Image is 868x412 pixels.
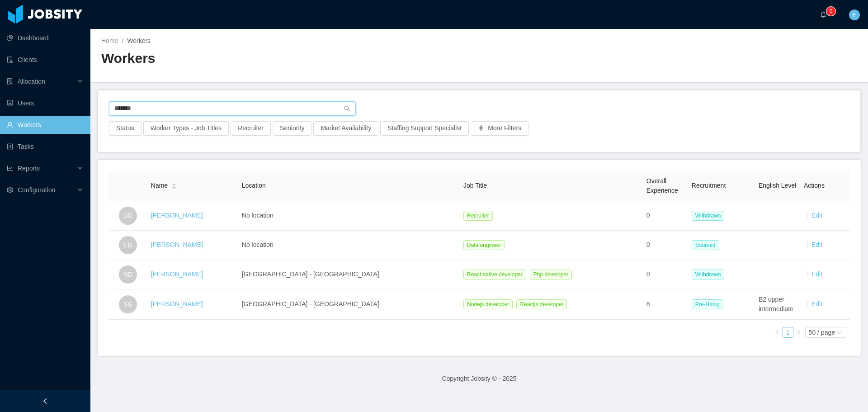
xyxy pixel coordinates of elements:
[692,270,725,279] span: Withdrawn
[796,330,802,335] i: icon: right
[643,260,688,289] td: 0
[231,121,271,136] button: Recruiter
[692,270,728,278] a: Withdrawn
[7,78,13,85] i: icon: solution
[123,207,132,225] span: DD
[123,295,132,313] span: SG
[171,182,177,188] div: Sort
[471,121,528,136] button: icon: plusMore Filters
[811,270,822,278] a: Edit
[811,212,822,219] a: Edit
[643,289,688,320] td: 8
[151,212,203,219] a: [PERSON_NAME]
[530,270,572,279] span: Php developer
[793,327,804,338] li: Next Page
[151,300,203,308] a: [PERSON_NAME]
[804,182,825,189] span: Actions
[122,37,123,44] span: /
[238,289,460,320] td: [GEOGRAPHIC_DATA] - [GEOGRAPHIC_DATA]
[101,49,479,68] h2: Workers
[151,270,203,278] a: [PERSON_NAME]
[151,181,168,190] span: Name
[463,182,487,189] span: Job Title
[109,121,142,136] button: Status
[242,182,266,189] span: Location
[463,270,526,279] span: React native developer
[7,137,83,156] a: icon: profileTasks
[172,185,177,188] i: icon: caret-down
[809,327,835,337] div: 50 / page
[380,121,469,136] button: Staffing Support Specialist
[516,299,567,309] span: Reactjs developer
[643,231,688,260] td: 0
[172,182,177,185] i: icon: caret-up
[143,121,229,136] button: Worker Types - Job Titles
[646,177,678,194] span: Overall Experience
[852,9,856,20] span: E
[151,241,203,248] a: [PERSON_NAME]
[692,212,728,219] a: Withdrawn
[811,300,822,308] a: Edit
[783,327,793,338] li: 1
[313,121,378,136] button: Market Availability
[18,186,55,194] span: Configuration
[643,201,688,231] td: 0
[783,327,793,337] a: 1
[7,51,83,69] a: icon: auditClients
[692,300,727,308] a: Pre-Hiring
[811,241,822,248] a: Edit
[692,240,719,250] span: Sourced
[692,182,726,189] span: Recruitment
[123,265,132,284] span: ND
[7,165,13,171] i: icon: line-chart
[127,37,151,44] span: Workers
[18,165,40,172] span: Reports
[7,29,83,47] a: icon: pie-chartDashboard
[692,299,723,309] span: Pre-Hiring
[273,121,311,136] button: Seniority
[7,116,83,134] a: icon: userWorkers
[344,105,350,112] i: icon: search
[692,241,723,248] a: Sourced
[755,289,800,320] td: B2 upper intermediate
[101,37,118,44] a: Home
[238,201,460,231] td: No location
[7,187,13,193] i: icon: setting
[463,211,493,221] span: Recruiter
[238,260,460,289] td: [GEOGRAPHIC_DATA] - [GEOGRAPHIC_DATA]
[90,363,868,394] footer: Copyright Jobsity © - 2025
[463,240,505,250] span: Data engineer
[774,330,780,335] i: icon: left
[837,330,842,336] i: icon: down
[692,211,725,221] span: Withdrawn
[759,182,796,189] span: English Level
[7,94,83,112] a: icon: robotUsers
[18,78,45,85] span: Allocation
[826,7,835,16] sup: 0
[772,327,783,338] li: Previous Page
[238,231,460,260] td: No location
[820,11,826,18] i: icon: bell
[123,236,132,254] span: ED
[463,299,513,309] span: Nodejs developer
